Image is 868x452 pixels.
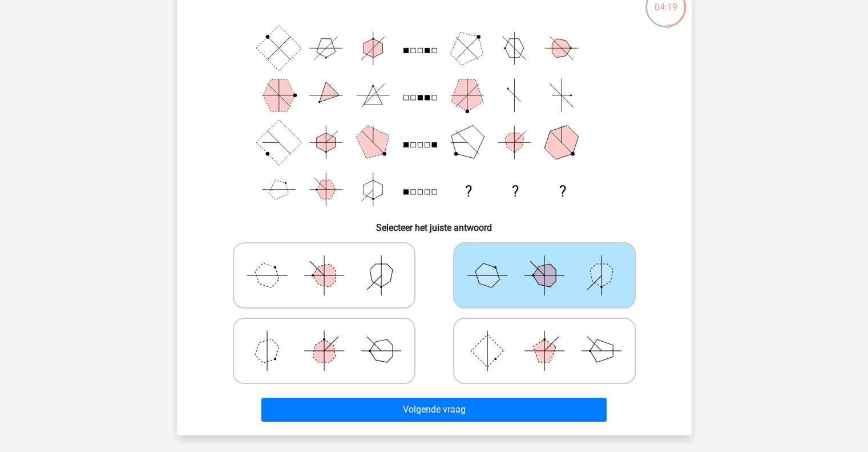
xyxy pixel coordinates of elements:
text: ? [465,183,471,200]
h6: Selecteer het juiste antwoord [195,213,673,233]
text: ? [512,183,519,200]
button: Volgende vraag [261,398,607,422]
text: ? [559,183,566,200]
